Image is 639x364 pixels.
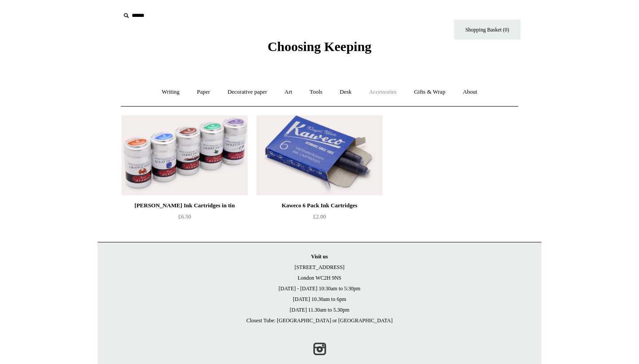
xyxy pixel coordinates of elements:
[313,213,326,220] span: £2.00
[122,115,248,195] img: J. Herbin Ink Cartridges in tin
[106,251,532,326] p: [STREET_ADDRESS] London WC2H 9NS [DATE] - [DATE] 10:30am to 5:30pm [DATE] 10.30am to 6pm [DATE] 1...
[259,200,380,211] div: Kaweco 6 Pack Ink Cartridges
[332,80,360,104] a: Desk
[220,80,275,104] a: Decorative paper
[268,39,371,54] span: Choosing Keeping
[154,80,188,104] a: Writing
[454,20,521,40] a: Shopping Basket (0)
[122,115,248,195] a: J. Herbin Ink Cartridges in tin J. Herbin Ink Cartridges in tin
[122,200,248,237] a: [PERSON_NAME] Ink Cartridges in tin £6.50
[178,213,191,220] span: £6.50
[124,200,245,211] div: [PERSON_NAME] Ink Cartridges in tin
[189,80,218,104] a: Paper
[256,115,383,195] img: Kaweco 6 Pack Ink Cartridges
[256,115,383,195] a: Kaweco 6 Pack Ink Cartridges Kaweco 6 Pack Ink Cartridges
[406,80,454,104] a: Gifts & Wrap
[310,339,329,359] a: Instagram
[361,80,405,104] a: Accessories
[302,80,331,104] a: Tools
[268,46,371,52] a: Choosing Keeping
[311,253,328,260] strong: Visit us
[455,80,485,104] a: About
[276,80,300,104] a: Art
[256,200,383,237] a: Kaweco 6 Pack Ink Cartridges £2.00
